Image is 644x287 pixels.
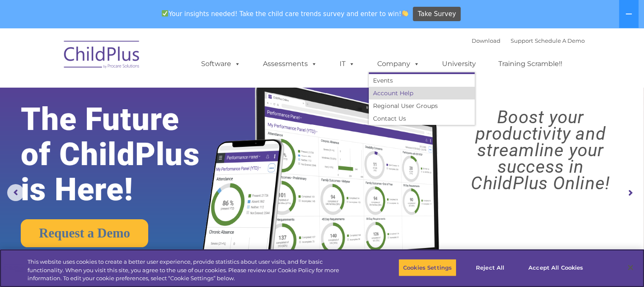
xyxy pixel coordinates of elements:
a: Assessments [254,55,326,72]
a: Events [369,74,475,87]
div: This website uses cookies to create a better user experience, provide statistics about user visit... [28,258,354,283]
a: Take Survey [413,7,461,22]
img: ✅ [162,10,168,17]
a: Support [511,37,533,44]
img: ChildPlus by Procare Solutions [60,35,144,77]
a: University [434,55,484,72]
a: Company [369,55,428,72]
a: Software [193,55,249,72]
rs-layer: Boost your productivity and streamline your success in ChildPlus Online! [445,109,636,191]
a: Download [472,37,500,44]
a: Account Help [369,87,475,99]
a: Training Scramble!! [490,55,571,72]
button: Reject All [464,259,517,276]
a: Request a Demo [21,219,148,247]
span: Last name [118,56,144,62]
a: Contact Us [369,112,475,125]
a: Schedule A Demo [535,37,585,44]
button: Accept All Cookies [524,259,588,276]
a: Regional User Groups [369,99,475,112]
span: Your insights needed! Take the child care trends survey and enter to win! [158,6,412,22]
img: 👏 [402,10,408,17]
a: IT [331,55,363,72]
span: Take Survey [418,7,456,22]
span: Phone number [118,91,154,97]
button: Close [621,258,640,277]
button: Cookies Settings [398,259,456,276]
font: | [472,37,585,44]
rs-layer: The Future of ChildPlus is Here! [21,102,227,207]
